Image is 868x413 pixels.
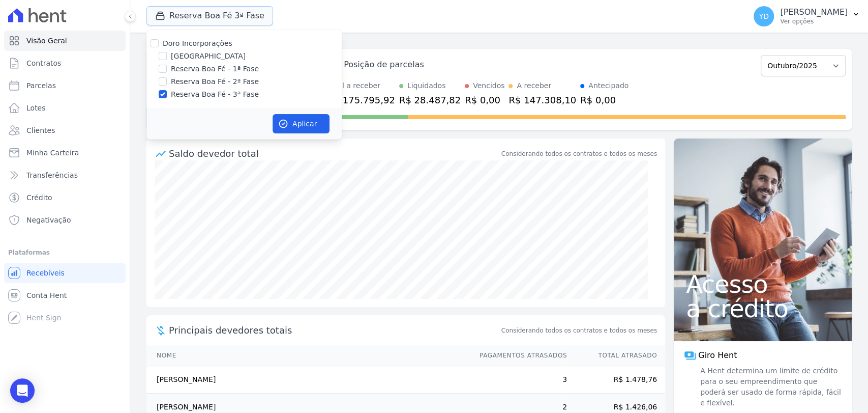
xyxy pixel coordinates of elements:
div: R$ 0,00 [580,93,628,107]
a: Negativação [4,210,126,230]
div: R$ 28.487,82 [399,93,461,107]
button: Aplicar [273,114,330,133]
div: Plataformas [8,246,122,259]
span: Considerando todos os contratos e todos os meses [501,326,657,335]
a: Conta Hent [4,285,126,306]
div: Posição de parcelas [344,59,424,71]
span: Visão Geral [26,36,67,46]
span: YD [759,13,768,20]
a: Minha Carteira [4,143,126,163]
label: Reserva Boa Fé - 3ª Fase [171,89,259,100]
span: Acesso [686,272,840,296]
a: Crédito [4,187,126,208]
th: Nome [146,345,470,366]
div: Vencidos [473,80,504,91]
p: [PERSON_NAME] [780,7,848,17]
a: Lotes [4,98,126,118]
label: Reserva Boa Fé - 2ª Fase [171,76,259,87]
span: Lotes [26,103,46,113]
span: Recebíveis [26,268,65,278]
a: Parcelas [4,75,126,96]
span: Minha Carteira [26,148,79,158]
div: A receber [517,80,551,91]
span: Parcelas [26,80,56,91]
span: A Hent determina um limite de crédito para o seu empreendimento que poderá ser usado de forma ráp... [698,366,842,408]
button: YD [PERSON_NAME] Ver opções [745,2,868,31]
a: Visão Geral [4,31,126,51]
th: Pagamentos Atrasados [470,345,567,366]
label: [GEOGRAPHIC_DATA] [171,51,246,62]
div: R$ 175.795,92 [327,93,395,107]
label: Doro Incorporações [163,39,232,47]
a: Recebíveis [4,263,126,283]
td: 3 [470,366,567,394]
span: Contratos [26,58,61,68]
div: Antecipado [588,80,628,91]
span: Giro Hent [698,349,737,362]
button: Reserva Boa Fé 3ª Fase [146,6,273,25]
div: R$ 0,00 [465,93,504,107]
div: Liquidados [407,80,446,91]
span: Clientes [26,125,55,135]
a: Contratos [4,53,126,73]
p: Ver opções [780,17,848,25]
span: Principais devedores totais [169,323,499,337]
a: Transferências [4,165,126,185]
td: [PERSON_NAME] [146,366,470,394]
span: a crédito [686,296,840,321]
div: R$ 147.308,10 [508,93,576,107]
span: Crédito [26,192,52,203]
span: Conta Hent [26,290,67,300]
a: Clientes [4,120,126,141]
div: Saldo devedor total [169,147,499,160]
label: Reserva Boa Fé - 1ª Fase [171,64,259,74]
span: Negativação [26,215,71,225]
td: R$ 1.478,76 [567,366,665,394]
span: Transferências [26,170,78,180]
div: Open Intercom Messenger [10,378,35,403]
th: Total Atrasado [567,345,665,366]
div: Total a receber [327,80,395,91]
div: Considerando todos os contratos e todos os meses [501,149,657,158]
